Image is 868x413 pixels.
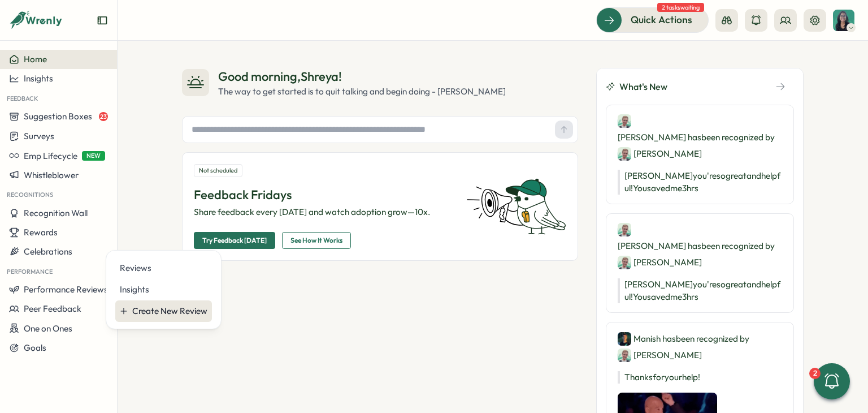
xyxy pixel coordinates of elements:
[132,305,207,317] div: Create New Review
[24,208,88,218] span: Recognition Wall
[814,363,850,399] button: 2
[618,147,702,161] div: [PERSON_NAME]
[618,278,782,303] p: [PERSON_NAME] you're so great and helpful! You saved me 3 hrs
[194,186,453,204] p: Feedback Fridays
[619,80,667,94] span: What's New
[631,12,692,27] span: Quick Actions
[282,232,351,249] button: See How It Works
[24,73,53,84] span: Insights
[657,3,704,12] span: 2 tasks waiting
[290,233,342,248] span: See How It Works
[596,7,709,32] button: Quick Actions
[618,223,631,236] img: Matt Brooks
[24,303,81,314] span: Peer Feedback
[618,147,631,161] img: Matt Brooks
[97,15,108,26] button: Expand sidebar
[24,150,77,161] span: Emp Lifecycle
[618,114,782,161] div: [PERSON_NAME] has been recognized by
[202,233,267,248] span: Try Feedback [DATE]
[115,257,212,279] a: Reviews
[618,348,702,362] div: [PERSON_NAME]
[809,368,821,379] div: 2
[618,256,631,269] img: Matt Brooks
[194,164,242,177] div: Not scheduled
[24,323,72,334] span: One on Ones
[82,151,105,161] span: NEW
[115,300,212,322] button: Create New Review
[618,170,782,195] p: [PERSON_NAME] you're so great and helpful! You saved me 3 hrs
[618,223,782,269] div: [PERSON_NAME] has been recognized by
[24,170,79,180] span: Whistleblower
[618,371,782,384] p: Thanks for your help!
[618,349,631,362] img: Matt Brooks
[24,284,108,295] span: Performance Reviews
[194,206,453,218] p: Share feedback every [DATE] and watch adoption grow—10x.
[24,111,92,122] span: Suggestion Boxes
[24,131,54,141] span: Surveys
[24,227,58,238] span: Rewards
[194,232,275,249] button: Try Feedback [DATE]
[618,332,631,346] img: Manish Panwar
[218,68,506,85] div: Good morning , Shreya !
[24,246,72,257] span: Celebrations
[618,332,782,362] div: Manish has been recognized by
[218,85,506,98] div: The way to get started is to quit talking and begin doing - [PERSON_NAME]
[115,279,212,300] a: Insights
[618,114,631,128] img: Matt Brooks
[833,10,854,31] img: Shreya
[120,262,207,274] div: Reviews
[120,283,207,296] div: Insights
[618,255,702,269] div: [PERSON_NAME]
[24,342,46,353] span: Goals
[99,112,108,121] span: 23
[24,54,47,64] span: Home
